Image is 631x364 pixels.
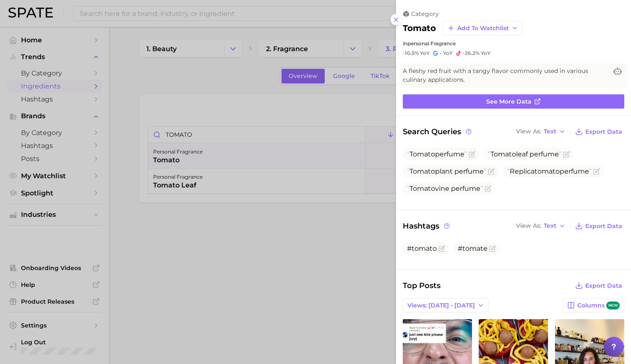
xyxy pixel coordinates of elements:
[407,167,486,175] span: plant perfume
[403,50,419,56] span: -10.5%
[490,150,516,158] span: Tomato
[488,168,495,175] button: Flag as miscategorized or irrelevant
[606,302,620,309] span: new
[407,40,456,47] span: personal fragrance
[486,98,532,105] span: See more data
[403,23,436,33] h2: tomato
[573,220,624,232] button: Export Data
[407,150,467,158] span: perfume
[544,224,556,228] span: Text
[573,126,624,138] button: Export Data
[563,151,570,158] button: Flag as miscategorized or irrelevant
[516,224,541,228] span: View As
[516,129,541,134] span: View As
[544,129,556,134] span: Text
[403,94,624,109] a: See more data
[409,185,435,192] span: Tomato
[469,151,475,158] button: Flag as miscategorized or irrelevant
[411,10,439,18] span: category
[457,25,509,32] span: Add to Watchlist
[403,67,608,84] span: A fleshy red fruit with a tangy flavor commonly used in various culinary applications.
[514,126,568,137] button: View AsText
[420,50,430,57] span: YoY
[585,128,622,135] span: Export Data
[403,126,473,138] span: Search Queries
[403,280,441,291] span: Top Posts
[507,167,592,175] span: Replica perfume
[409,150,435,158] span: Tomato
[409,167,435,175] span: Tomato
[458,244,488,252] span: #tomate
[535,167,560,175] span: tomato
[443,50,453,57] span: YoY
[407,302,475,309] span: Views: [DATE] - [DATE]
[403,220,451,232] span: Hashtags
[485,185,491,192] button: Flag as miscategorized or irrelevant
[489,245,496,252] button: Flag as miscategorized or irrelevant
[403,298,489,312] button: Views: [DATE] - [DATE]
[577,302,620,309] span: Columns
[463,50,480,56] span: -26.2%
[407,244,437,252] span: #tomato
[438,245,445,252] button: Flag as miscategorized or irrelevant
[488,150,561,158] span: leaf perfume
[440,50,442,56] span: -
[514,221,568,231] button: View AsText
[585,282,622,289] span: Export Data
[407,185,483,192] span: vine perfume
[585,223,622,230] span: Export Data
[443,21,523,35] button: Add to Watchlist
[403,40,624,47] div: in
[593,168,600,175] button: Flag as miscategorized or irrelevant
[573,280,624,291] button: Export Data
[481,50,490,57] span: YoY
[563,298,624,312] button: Columnsnew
